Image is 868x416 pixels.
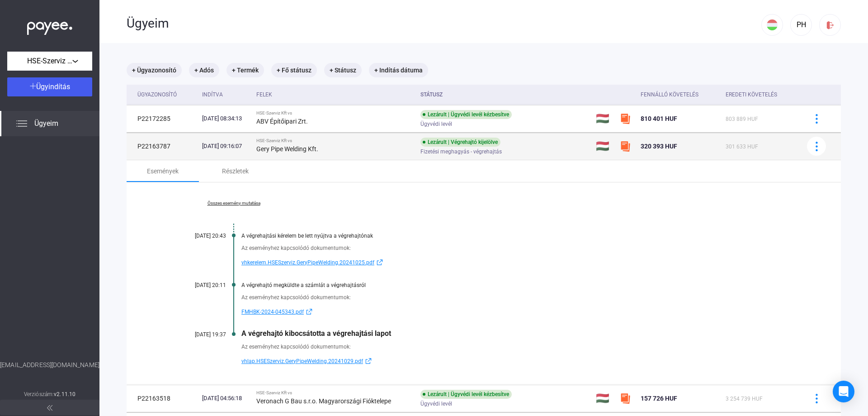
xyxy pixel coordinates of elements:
div: HSE-Szerviz Kft vs [256,390,413,396]
img: white-payee-white-dot.svg [27,17,72,35]
span: Ügyvédi levél [420,398,452,409]
strong: ABV Építőipari Zrt. [256,118,308,125]
button: more-blue [807,109,826,128]
img: list.svg [16,118,27,129]
div: PH [793,19,809,30]
strong: v2.11.10 [54,391,75,397]
div: Lezárult | Végrehajtó kijelölve [420,138,500,147]
div: A végrehajtó kibocsátotta a végrehajtási lapot [241,329,796,338]
img: szamlazzhu-mini [620,393,631,404]
img: HU [767,19,778,30]
div: Felek [256,89,272,100]
div: Fennálló követelés [641,89,718,100]
div: Open Intercom Messenger [833,381,854,402]
div: Fennálló követelés [641,89,698,100]
td: 🇭🇺 [592,133,616,160]
div: Események [147,166,179,177]
button: HSE-Szerviz Kft [7,52,92,71]
strong: Gery Pipe Welding Kft. [256,145,318,153]
div: Ügyazonosító [137,89,195,100]
mat-chip: + Fő státusz [271,63,317,77]
span: 803 889 HUF [726,116,758,122]
td: P22163518 [127,385,198,412]
img: more-blue [812,114,821,124]
td: 🇭🇺 [592,385,616,412]
span: vhlap.HSESzerviz.GeryPipeWelding.20241029.pdf [241,356,363,367]
span: Fizetési meghagyás - végrehajtás [420,146,502,157]
strong: Veronach G Bau s.r.o. Magyarországi Fióktelepe [256,397,391,405]
img: szamlazzhu-mini [620,113,631,124]
a: FMHBK-2024-045343.pdfexternal-link-blue [241,306,796,317]
td: 🇭🇺 [592,105,616,132]
div: [DATE] 04:56:18 [202,394,249,403]
div: [DATE] 08:34:13 [202,114,249,123]
span: HSE-Szerviz Kft [27,56,72,67]
div: A végrehajtási kérelem be lett nyújtva a végrehajtónak [241,233,796,239]
div: Az eseményhez kapcsolódó dokumentumok: [241,244,796,253]
div: [DATE] 09:16:07 [202,142,249,151]
span: 157 726 HUF [641,395,677,402]
img: external-link-blue [374,259,385,266]
div: [DATE] 20:43 [172,233,226,239]
img: arrow-double-left-grey.svg [47,405,52,411]
button: more-blue [807,389,826,408]
button: Ügyindítás [7,77,92,96]
span: Ügyvédi levél [420,119,452,129]
div: Indítva [202,89,249,100]
button: logout-red [819,14,841,36]
img: logout-red [826,20,835,30]
div: [DATE] 20:11 [172,282,226,288]
mat-chip: + Adós [189,63,219,77]
a: vhlap.HSESzerviz.GeryPipeWelding.20241029.pdfexternal-link-blue [241,356,796,367]
mat-chip: + Ügyazonosító [127,63,182,77]
a: Összes esemény mutatása [172,201,296,206]
button: more-blue [807,137,826,156]
span: 3 254 739 HUF [726,396,763,402]
div: Felek [256,89,413,100]
span: 301 633 HUF [726,143,758,150]
div: Ügyazonosító [137,89,177,100]
div: HSE-Szerviz Kft vs [256,110,413,116]
div: [DATE] 19:37 [172,331,226,338]
div: Eredeti követelés [726,89,777,100]
img: more-blue [812,394,821,403]
div: Az eseményhez kapcsolódó dokumentumok: [241,293,796,302]
div: HSE-Szerviz Kft vs [256,138,413,143]
img: more-blue [812,142,821,151]
div: Részletek [222,166,249,177]
a: vhkerelem.HSESzerviz.GeryPipeWelding.20241025.pdfexternal-link-blue [241,257,796,268]
img: szamlazzhu-mini [620,141,631,152]
div: Indítva [202,89,223,100]
img: plus-white.svg [30,83,36,89]
div: Lezárult | Ügyvédi levél kézbesítve [420,390,512,399]
button: PH [790,14,812,36]
span: vhkerelem.HSESzerviz.GeryPipeWelding.20241025.pdf [241,257,374,268]
td: P22172285 [127,105,198,132]
span: FMHBK-2024-045343.pdf [241,306,304,317]
div: Ügyeim [127,16,761,31]
mat-chip: + Indítás dátuma [369,63,428,77]
div: Eredeti követelés [726,89,796,100]
span: Ügyeim [34,118,58,129]
span: 810 401 HUF [641,115,677,122]
button: HU [761,14,783,36]
mat-chip: + Státusz [324,63,362,77]
img: external-link-blue [363,358,374,364]
div: Az eseményhez kapcsolódó dokumentumok: [241,342,796,351]
mat-chip: + Termék [226,63,264,77]
span: 320 393 HUF [641,143,677,150]
th: Státusz [417,85,592,105]
span: Ügyindítás [36,82,70,91]
div: A végrehajtó megküldte a számlát a végrehajtásról [241,282,796,288]
img: external-link-blue [304,308,315,315]
td: P22163787 [127,133,198,160]
div: Lezárult | Ügyvédi levél kézbesítve [420,110,512,119]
